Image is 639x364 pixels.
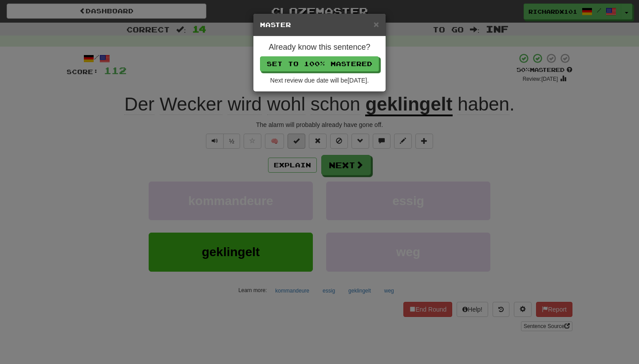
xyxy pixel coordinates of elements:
h4: Already know this sentence? [260,43,379,52]
div: Next review due date will be [DATE] . [260,76,379,85]
button: Close [374,20,379,29]
span: × [374,19,379,29]
h5: Master [260,20,379,29]
button: Set to 100% Mastered [260,56,379,71]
